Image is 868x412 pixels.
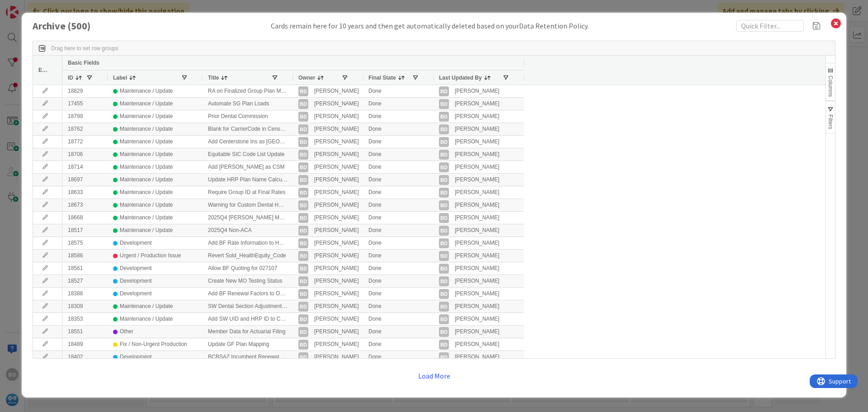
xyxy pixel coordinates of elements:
[439,251,449,261] div: BD
[314,123,359,135] div: [PERSON_NAME]
[439,86,449,96] div: BD
[62,186,108,199] div: 18633
[455,288,500,299] div: [PERSON_NAME]
[120,351,152,363] div: Development
[314,237,359,249] div: [PERSON_NAME]
[298,162,308,172] div: BD
[203,148,293,161] div: Equitable SIC Code List Update
[62,275,108,287] div: 18527
[314,225,359,236] div: [PERSON_NAME]
[203,262,293,275] div: Allow BF Quoting for 027107
[62,351,108,363] div: 18402
[363,351,434,363] div: Done
[203,123,293,135] div: Blank for CarrierCode in Census for GradientAI
[120,275,152,287] div: Development
[439,112,449,122] div: BD
[363,262,434,275] div: Done
[439,75,482,81] span: Last Updated By
[363,174,434,186] div: Done
[120,212,173,223] div: Maintenance / Update
[203,186,293,199] div: Require Group ID at Final Rates
[314,187,359,198] div: [PERSON_NAME]
[314,161,359,173] div: [PERSON_NAME]
[298,200,308,210] div: BD
[62,300,108,313] div: 18309
[298,112,308,122] div: BD
[298,314,308,324] div: BD
[314,149,359,160] div: [PERSON_NAME]
[314,98,359,109] div: [PERSON_NAME]
[736,20,804,32] input: Quick Filter...
[68,75,73,81] span: ID
[455,263,500,274] div: [PERSON_NAME]
[314,174,359,185] div: [PERSON_NAME]
[455,136,500,147] div: [PERSON_NAME]
[455,111,500,122] div: [PERSON_NAME]
[314,199,359,211] div: [PERSON_NAME]
[298,99,308,109] div: BD
[314,313,359,325] div: [PERSON_NAME]
[203,224,293,237] div: 2025Q4 Non-ACA
[203,338,293,350] div: Update GF Plan Mapping
[363,85,434,97] div: Done
[298,276,308,286] div: BD
[203,136,293,148] div: Add Centerstone Ins as [GEOGRAPHIC_DATA]
[314,263,359,274] div: [PERSON_NAME]
[439,314,449,324] div: BD
[455,98,500,109] div: [PERSON_NAME]
[455,250,500,261] div: [PERSON_NAME]
[363,237,434,249] div: Done
[455,187,500,198] div: [PERSON_NAME]
[439,302,449,312] div: BD
[412,368,456,384] button: Load More
[62,148,108,161] div: 18706
[298,327,308,337] div: BD
[120,136,173,147] div: Maintenance / Update
[120,149,173,160] div: Maintenance / Update
[203,110,293,123] div: Prior Dental Commission
[298,175,308,185] div: BD
[120,123,173,135] div: Maintenance / Update
[363,212,434,224] div: Done
[363,313,434,325] div: Done
[455,199,500,211] div: [PERSON_NAME]
[203,85,293,97] div: RA on Finalized Group Plan Mapping
[439,175,449,185] div: BD
[314,250,359,261] div: [PERSON_NAME]
[439,289,449,299] div: BD
[439,150,449,160] div: BD
[298,238,308,248] div: BD
[120,85,173,97] div: Maintenance / Update
[271,20,589,31] div: Cards remain here for 10 years and then get automatically deleted based on your .
[120,199,173,211] div: Maintenance / Update
[51,45,118,52] span: Drag here to set row groups
[120,288,152,299] div: Development
[62,224,108,237] div: 18517
[439,188,449,198] div: BD
[314,326,359,337] div: [PERSON_NAME]
[203,174,293,186] div: Update HRP Plan Name Calculation
[62,250,108,262] div: 18586
[120,313,173,325] div: Maintenance / Update
[203,98,293,110] div: Automate SG Plan Loads
[203,300,293,313] div: SW Dental Section Adjustments and SACCT
[363,250,434,262] div: Done
[298,302,308,312] div: BD
[62,174,108,186] div: 18697
[439,162,449,172] div: BD
[120,161,173,173] div: Maintenance / Update
[439,238,449,248] div: BD
[298,150,308,160] div: BD
[33,20,123,32] h1: Archive ( 500 )
[38,67,48,73] span: Edit
[62,199,108,211] div: 18673
[363,338,434,350] div: Done
[455,225,500,236] div: [PERSON_NAME]
[363,326,434,338] div: Done
[62,313,108,325] div: 18353
[439,213,449,223] div: BD
[298,86,308,96] div: BD
[62,85,108,97] div: 18829
[120,225,173,236] div: Maintenance / Update
[120,339,187,350] div: Fix / Non-Urgent Production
